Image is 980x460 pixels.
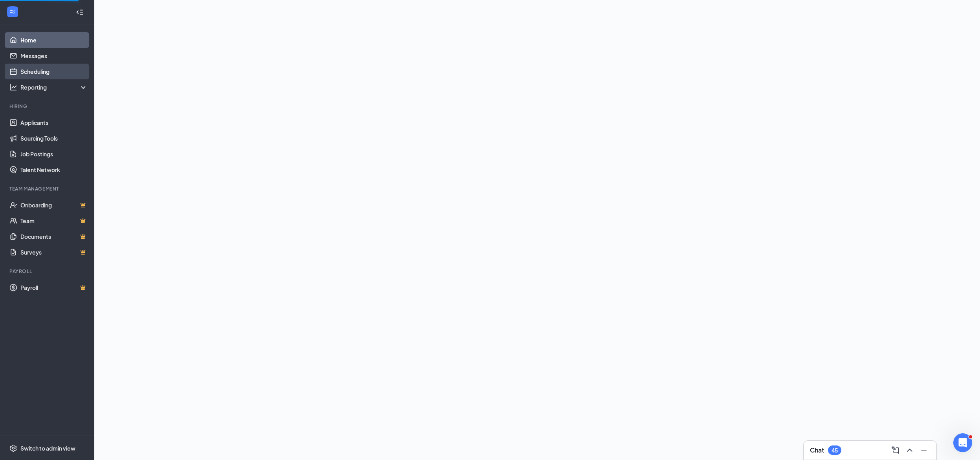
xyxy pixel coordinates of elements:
svg: Settings [9,444,17,452]
a: Applicants [20,115,88,130]
svg: ChevronUp [905,445,914,455]
a: OnboardingCrown [20,197,88,213]
iframe: Intercom live chat [953,433,972,452]
a: Sourcing Tools [20,130,88,146]
a: TeamCrown [20,213,88,229]
svg: Collapse [76,8,84,16]
div: Team Management [9,185,86,192]
a: Messages [20,48,88,64]
div: 45 [832,447,838,454]
svg: Analysis [9,83,17,91]
button: Minimize [918,444,930,456]
div: Payroll [9,268,86,275]
button: ChevronUp [903,444,916,456]
svg: ComposeMessage [891,445,900,455]
svg: WorkstreamLogo [9,8,16,16]
button: ComposeMessage [889,444,902,456]
a: PayrollCrown [20,280,88,295]
div: Hiring [9,103,86,110]
a: DocumentsCrown [20,229,88,244]
a: Job Postings [20,146,88,162]
svg: Minimize [919,445,929,455]
a: SurveysCrown [20,244,88,260]
div: Reporting [20,83,88,91]
h3: Chat [810,446,824,455]
a: Scheduling [20,64,88,79]
div: Switch to admin view [20,444,75,452]
a: Home [20,32,88,48]
a: Talent Network [20,162,88,178]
